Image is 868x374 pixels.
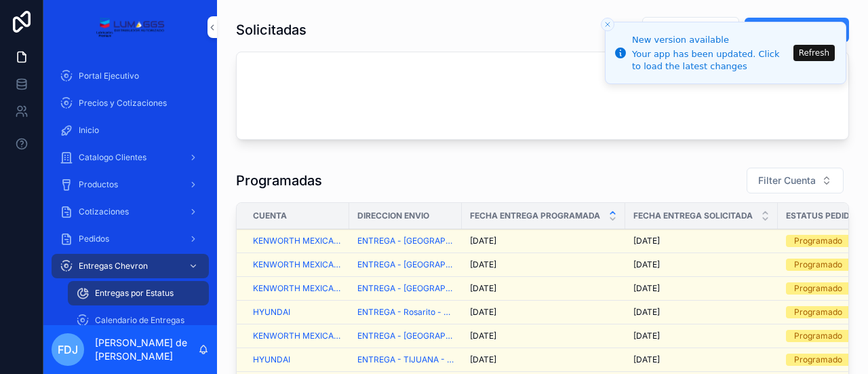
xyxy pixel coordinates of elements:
[470,283,617,294] a: [DATE]
[357,307,454,318] a: ENTREGA - Rosarito - HYUNDAI
[79,261,148,272] span: Entregas Chevron
[633,354,660,365] span: [DATE]
[470,210,600,221] span: Fecha Entrega Programada
[357,236,454,246] a: ENTREGA - [GEOGRAPHIC_DATA] - KENWORTH MEXICANA
[95,336,198,363] p: [PERSON_NAME] de [PERSON_NAME]
[633,354,770,365] a: [DATE]
[79,206,129,217] span: Cotizaciones
[632,48,789,73] div: Your app has been updated. Click to load the latest changes
[357,210,429,221] span: Direccion Envio
[470,307,496,318] span: [DATE]
[633,259,770,270] a: [DATE]
[470,307,617,318] a: [DATE]
[253,354,290,365] a: HYUNDAI
[253,283,341,294] a: KENWORTH MEXICANA
[633,283,770,294] a: [DATE]
[236,20,307,39] h1: Solicitadas
[52,227,209,251] a: Pedidos
[52,118,209,143] a: Inicio
[470,331,617,341] a: [DATE]
[52,254,209,278] a: Entregas Chevron
[794,259,842,271] div: Programado
[794,282,842,295] div: Programado
[793,45,835,61] button: Refresh
[253,354,341,365] a: HYUNDAI
[470,354,496,365] span: [DATE]
[95,315,184,326] span: Calendario de Entregas
[253,259,341,270] a: KENWORTH MEXICANA
[79,71,139,81] span: Portal Ejecutivo
[470,259,496,270] span: [DATE]
[633,331,770,341] a: [DATE]
[357,283,454,294] a: ENTREGA - [GEOGRAPHIC_DATA] - KENWORTH MEXICANA
[79,152,146,163] span: Catalogo Clientes
[794,306,842,318] div: Programado
[58,341,78,358] span: FdJ
[79,125,99,136] span: Inicio
[95,288,174,299] span: Entregas por Estatus
[470,331,496,341] span: [DATE]
[633,236,770,246] a: [DATE]
[357,259,454,270] a: ENTREGA - [GEOGRAPHIC_DATA] - KENWORTH MEXICANA
[52,200,209,224] a: Cotizaciones
[470,283,496,294] span: [DATE]
[601,18,614,31] button: Close toast
[794,330,842,342] div: Programado
[633,259,660,270] span: [DATE]
[633,283,660,294] span: [DATE]
[470,259,617,270] a: [DATE]
[236,171,322,190] h1: Programadas
[470,236,496,246] span: [DATE]
[68,281,209,305] a: Entregas por Estatus
[253,307,290,318] a: HYUNDAI
[747,168,844,193] button: Select Button
[79,233,109,244] span: Pedidos
[357,331,454,341] a: ENTREGA - [GEOGRAPHIC_DATA] - KENWORTH MEXICANA
[68,308,209,333] a: Calendario de Entregas
[52,145,209,170] a: Catalogo Clientes
[633,307,660,318] span: [DATE]
[633,210,753,221] span: Fecha Entrega Solicitada
[794,235,842,247] div: Programado
[253,331,341,341] a: KENWORTH MEXICANA
[253,210,287,221] span: Cuenta
[632,33,789,47] div: New version available
[43,54,217,325] div: scrollable content
[633,236,660,246] span: [DATE]
[79,98,167,109] span: Precios y Cotizaciones
[470,354,617,365] a: [DATE]
[633,331,660,341] span: [DATE]
[253,236,341,246] a: KENWORTH MEXICANA
[470,236,617,246] a: [DATE]
[758,174,816,187] span: Filter Cuenta
[52,172,209,197] a: Productos
[794,354,842,366] div: Programado
[52,64,209,88] a: Portal Ejecutivo
[357,354,454,365] a: ENTREGA - TIJUANA - HYUNDAI
[633,307,770,318] a: [DATE]
[52,91,209,115] a: Precios y Cotizaciones
[96,16,164,38] img: App logo
[79,179,118,190] span: Productos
